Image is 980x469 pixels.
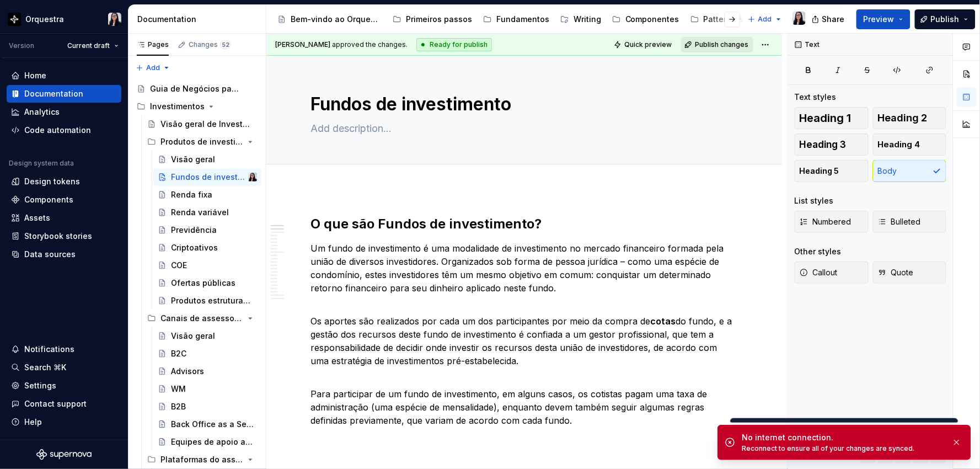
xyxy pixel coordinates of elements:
[153,204,261,221] a: Renda variável
[220,40,231,49] span: 52
[108,13,121,26] img: Isabela Braga
[153,363,261,380] a: Advisors
[9,41,34,50] div: Version
[388,10,476,28] a: Primeiros passos
[7,246,121,263] a: Data sources
[137,40,169,49] div: Pages
[36,449,92,460] svg: Supernova Logo
[132,60,174,76] button: Add
[62,38,124,54] button: Current draft
[795,246,842,257] div: Other styles
[873,107,947,129] button: Heading 2
[878,267,914,278] span: Quote
[24,212,50,223] div: Assets
[310,301,738,367] p: Os aportes são realizados por cada um dos participantes por meio da compra de do fundo, e a gestã...
[795,211,869,233] button: Numbered
[273,10,386,28] a: Bem-vindo ao Orquestra!
[275,40,330,49] span: [PERSON_NAME]
[878,113,928,124] span: Heading 2
[8,13,21,26] img: 2d16a307-6340-4442-b48d-ad77c5bc40e7.png
[873,134,947,156] button: Heading 4
[878,216,921,227] span: Bulleted
[153,239,261,257] a: Criptoativos
[24,194,73,205] div: Components
[742,444,943,453] div: Reconnect to ensure all of your changes are synced.
[150,83,241,94] div: Guia de Negócios para UX
[479,10,554,28] a: Fundamentos
[2,7,126,31] button: OrquestraIsabela Braga
[171,242,218,253] div: Criptoativos
[496,14,549,25] div: Fundamentos
[406,14,472,25] div: Primeiros passos
[308,91,736,118] textarea: Fundos de investimento
[795,160,869,182] button: Heading 5
[800,139,847,150] span: Heading 3
[7,191,121,209] a: Components
[171,366,204,377] div: Advisors
[792,12,806,25] img: Isabela Braga
[795,107,869,129] button: Heading 1
[171,189,212,200] div: Renda fixa
[143,310,261,327] div: Canais de assessoria de investimentos
[7,67,121,84] a: Home
[800,267,838,278] span: Callout
[171,225,217,236] div: Previdência
[800,113,852,124] span: Heading 1
[153,168,261,186] a: Fundos de investimentoIsabela Braga
[143,451,261,468] div: Plataformas do assessor
[160,119,251,130] div: Visão geral de Investimentos
[931,14,960,25] span: Publish
[7,340,121,358] button: Notifications
[574,14,601,25] div: Writing
[873,211,947,233] button: Bulleted
[153,151,261,168] a: Visão geral
[160,454,244,465] div: Plataformas do assessor
[153,221,261,239] a: Previdência
[160,136,244,147] div: Produtos de investimento
[153,345,261,363] a: B2C
[7,209,121,227] a: Assets
[608,10,684,28] a: Componentes
[171,260,187,271] div: COE
[24,70,46,81] div: Home
[7,413,121,431] button: Help
[153,292,261,310] a: Produtos estruturados
[291,14,382,25] div: Bem-vindo ao Orquestra!
[7,173,121,190] a: Design tokens
[878,139,920,150] span: Heading 4
[132,80,261,98] a: Guia de Negócios para UX
[800,216,852,227] span: Numbered
[556,10,606,28] a: Writing
[24,249,76,260] div: Data sources
[416,38,492,51] div: Ready for publish
[153,327,261,345] a: Visão geral
[153,274,261,292] a: Ofertas públicas
[25,14,64,25] div: Orquestra
[24,125,91,136] div: Code automation
[248,173,257,182] img: Isabela Braga
[9,159,74,168] div: Design system data
[856,9,911,29] button: Preview
[171,383,186,395] div: WM
[24,380,56,391] div: Settings
[650,316,676,327] strong: cotas
[624,40,672,49] span: Quick preview
[742,432,943,443] div: No internet connection.
[915,9,976,29] button: Publish
[864,14,895,25] span: Preview
[800,166,839,177] span: Heading 5
[7,103,121,121] a: Analytics
[153,257,261,274] a: COE
[24,344,74,355] div: Notifications
[7,395,121,413] button: Contact support
[171,278,235,289] div: Ofertas públicas
[171,331,215,342] div: Visão geral
[143,133,261,151] div: Produtos de investimento
[153,433,261,451] a: Equipes de apoio aos canais
[24,231,92,242] div: Storybook stories
[171,401,186,412] div: B2B
[24,362,66,373] div: Search ⌘K
[24,176,80,187] div: Design tokens
[171,419,255,430] div: Back Office as a Service (BOaaS)
[758,15,772,24] span: Add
